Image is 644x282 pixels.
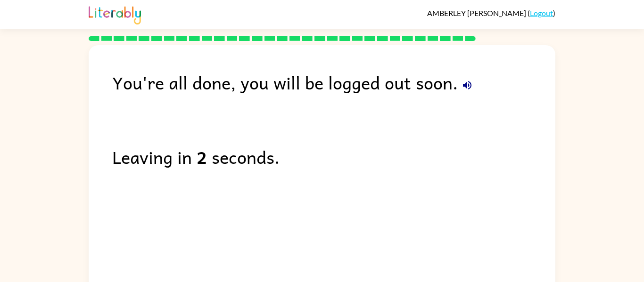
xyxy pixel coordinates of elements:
span: AMBERLEY [PERSON_NAME] [427,8,528,17]
img: Literably [89,4,141,24]
div: Leaving in seconds. [112,143,555,170]
div: You're all done, you will be logged out soon. [112,69,555,96]
div: ( ) [427,8,555,17]
a: Logout [530,8,553,17]
b: 2 [197,143,207,170]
